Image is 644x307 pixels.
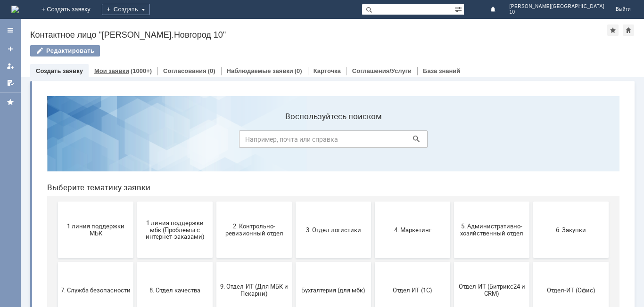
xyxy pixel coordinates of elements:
[177,113,252,170] button: 2. Контрольно-ревизионный отдел
[180,255,249,269] span: Это соглашение не активно!
[21,198,91,205] span: 7. Служба безопасности
[94,67,129,74] a: Мои заявки
[510,4,604,9] span: [PERSON_NAME][GEOGRAPHIC_DATA]
[335,173,411,230] button: Отдел ИТ (1С)
[18,113,94,170] button: 1 линия поддержки МБК
[423,67,460,74] a: База знаний
[414,113,490,170] button: 5. Административно-хозяйственный отдел
[3,41,18,57] a: Создать заявку
[338,258,408,265] span: не актуален
[227,67,293,74] a: Наблюдаемые заявки
[314,67,341,74] a: Карточка
[177,173,252,230] button: 9. Отдел-ИТ (Для МБК и Пекарни)
[259,137,329,145] span: 3. Отдел логистики
[11,6,19,13] a: Перейти на домашнюю страницу
[352,67,412,74] a: Соглашения/Услуги
[21,134,91,148] span: 1 линия поддержки МБК
[494,173,569,230] button: Отдел-ИТ (Офис)
[3,75,18,90] a: Мои согласования
[100,258,170,265] span: Франчайзинг
[208,67,215,74] div: (0)
[98,173,173,230] button: 8. Отдел качества
[256,113,331,170] button: 3. Отдел логистики
[335,113,411,170] button: 4. Маркетинг
[100,130,170,152] span: 1 линия поддержки мбк (Проблемы с интернет-заказами)
[18,234,94,290] button: Финансовый отдел
[494,113,569,170] button: 6. Закупки
[259,198,329,205] span: Бухгалтерия (для мбк)
[199,42,388,59] input: Например, почта или справка
[36,67,83,74] a: Создать заявку
[30,30,607,40] div: Контактное лицо "[PERSON_NAME].Новгород 10"
[414,173,490,230] button: Отдел-ИТ (Битрикс24 и CRM)
[3,58,18,73] a: Мои заявки
[199,23,388,32] label: Воспользуйтесь поиском
[102,4,150,15] div: Создать
[496,198,566,205] span: Отдел-ИТ (Офис)
[454,4,464,13] span: Расширенный поиск
[180,194,249,209] span: 9. Отдел-ИТ (Для МБК и Пекарни)
[256,173,331,230] button: Бухгалтерия (для мбк)
[295,67,302,74] div: (0)
[623,24,634,36] div: Сделать домашней страницей
[417,134,487,148] span: 5. Административно-хозяйственный отдел
[259,251,329,272] span: [PERSON_NAME]. Услуги ИТ для МБК (оформляет L1)
[131,67,152,74] div: (1000+)
[338,137,408,145] span: 4. Маркетинг
[11,6,19,13] img: logo
[98,113,173,170] button: 1 линия поддержки мбк (Проблемы с интернет-заказами)
[21,258,91,265] span: Финансовый отдел
[607,24,619,36] div: Добавить в избранное
[18,173,94,230] button: 7. Служба безопасности
[8,94,580,104] header: Выберите тематику заявки
[510,9,604,15] span: 10
[417,194,487,209] span: Отдел-ИТ (Битрикс24 и CRM)
[163,67,206,74] a: Согласования
[256,234,331,290] button: [PERSON_NAME]. Услуги ИТ для МБК (оформляет L1)
[335,234,411,290] button: не актуален
[338,198,408,205] span: Отдел ИТ (1С)
[98,234,173,290] button: Франчайзинг
[496,137,566,145] span: 6. Закупки
[177,234,252,290] button: Это соглашение не активно!
[100,198,170,205] span: 8. Отдел качества
[180,134,249,148] span: 2. Контрольно-ревизионный отдел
